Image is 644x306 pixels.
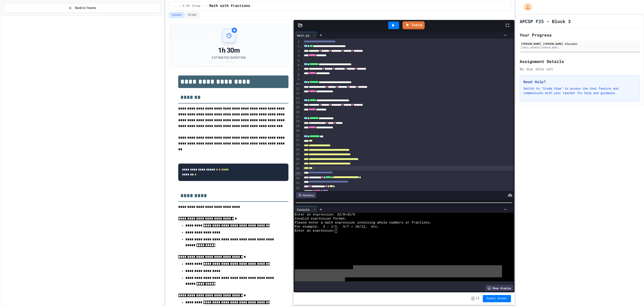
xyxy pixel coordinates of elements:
[185,12,199,18] button: Grade
[521,42,639,46] div: [PERSON_NAME] [PERSON_NAME] Alavudin
[295,207,312,212] div: Console
[295,147,300,152] div: 24
[295,32,317,39] div: main.py
[295,33,312,38] div: main.py
[179,4,181,8] span: /
[300,138,303,142] span: Fold line
[295,110,300,115] div: 16
[476,297,477,300] span: /
[520,18,571,24] h1: APCSP F25 - Block 3
[295,190,300,195] div: 33
[295,82,300,86] div: 10
[295,206,317,213] div: Console
[478,297,479,300] span: 1
[295,143,300,147] div: 23
[169,12,184,18] button: Lesson
[295,105,300,110] div: 15
[295,229,335,233] span: Enter an expression:
[483,295,511,302] button: Submit Answer
[295,77,300,82] div: 9
[471,296,475,301] span: -
[75,6,96,10] span: Back to Teams
[295,68,300,72] div: 7
[295,54,300,58] div: 4
[402,21,425,29] a: Tests
[295,115,300,119] div: 17
[300,101,303,104] span: Fold line
[295,162,300,166] div: 27
[295,157,300,162] div: 26
[300,119,303,123] span: Fold line
[295,225,379,229] span: For example: 3 - 1/2, 5/7 + 18/12, etc.
[295,176,300,181] div: 30
[295,63,300,68] div: 6
[173,4,178,8] span: ...
[625,288,640,302] iframe: chat widget
[295,166,300,171] div: 28
[295,39,300,44] div: 1
[295,49,300,54] div: 3
[295,86,300,91] div: 11
[295,152,300,157] div: 25
[295,91,300,96] div: 12
[295,217,347,221] span: Invalid expression format.
[183,4,204,8] span: 5.10: Group Project - Math with Fractions
[300,143,303,147] span: Fold line
[295,119,300,124] div: 18
[523,79,636,84] h3: Need Help?
[209,3,250,9] span: Math with Fractions
[295,100,300,105] div: 14
[295,181,300,185] div: 31
[295,138,300,142] div: 22
[4,3,160,13] button: Back to Teams
[521,46,639,49] div: [EMAIL_ADDRESS][DOMAIN_NAME]
[295,124,300,129] div: 19
[296,192,316,198] div: History
[607,269,640,288] iframe: chat widget
[523,86,636,95] p: Switch to "Grade View" to access the chat feature and communicate with your teacher for help and ...
[295,186,300,190] div: 32
[295,213,355,217] span: Enter an expression: 32/8+42/6
[300,191,303,194] span: Fold line
[295,73,300,77] div: 8
[486,297,507,300] span: Submit Answer
[295,58,300,63] div: 5
[295,171,300,176] div: 29
[212,46,246,54] div: 1h 30m
[295,44,300,49] div: 2
[520,32,640,38] h2: Your Progress
[520,58,640,65] h2: Assignment Details
[206,4,208,8] span: /
[300,63,303,67] span: Fold line
[295,129,300,133] div: 20
[295,96,300,101] div: 13
[519,2,533,12] div: My Account
[520,66,640,72] div: No due date set
[295,134,300,138] div: 21
[485,285,513,291] div: Show display
[212,55,246,60] div: Estimated Duration
[300,82,303,86] span: Fold line
[295,221,432,225] span: Please enter a math expression involving whole numbers or fractions.
[300,45,303,48] span: Fold line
